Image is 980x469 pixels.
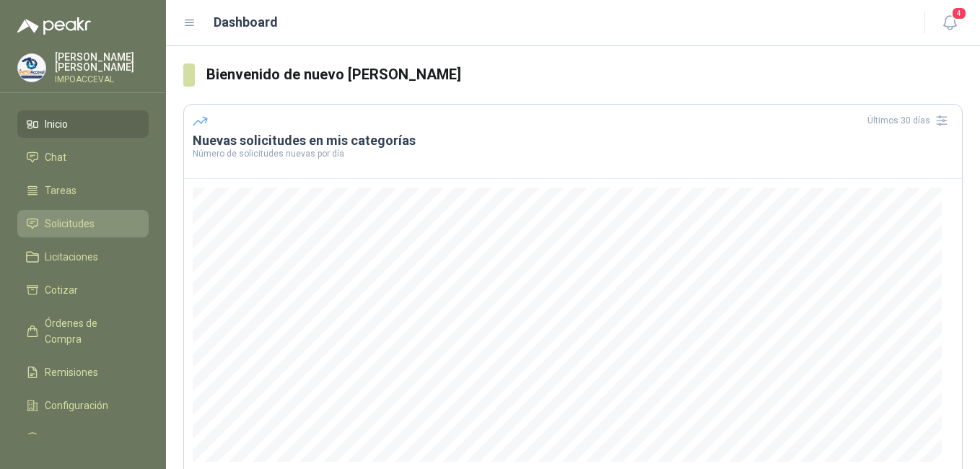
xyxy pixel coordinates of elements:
p: Número de solicitudes nuevas por día [193,149,953,158]
span: Cotizar [45,282,78,298]
h3: Bienvenido de nuevo [PERSON_NAME] [206,63,963,86]
a: Configuración [17,392,149,419]
a: Chat [17,144,149,171]
a: Inicio [17,110,149,138]
span: Configuración [45,398,108,413]
p: IMPOACCEVAL [55,75,149,84]
a: Solicitudes [17,210,149,237]
button: 4 [937,10,963,36]
span: Inicio [45,116,68,132]
span: Tareas [45,183,76,198]
h1: Dashboard [214,12,278,32]
a: Licitaciones [17,243,149,271]
img: Company Logo [18,54,45,82]
span: 4 [951,6,967,20]
span: Solicitudes [45,216,95,232]
a: Cotizar [17,276,149,304]
span: Licitaciones [45,249,98,265]
p: [PERSON_NAME] [PERSON_NAME] [55,52,149,72]
span: Remisiones [45,364,98,380]
a: Manuales y ayuda [17,425,149,452]
h3: Nuevas solicitudes en mis categorías [193,132,953,149]
a: Remisiones [17,359,149,386]
span: Órdenes de Compra [45,315,135,347]
img: Logo peakr [17,17,91,35]
a: Tareas [17,177,149,204]
div: Últimos 30 días [867,109,953,132]
span: Manuales y ayuda [45,431,127,447]
span: Chat [45,149,66,165]
a: Órdenes de Compra [17,310,149,353]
